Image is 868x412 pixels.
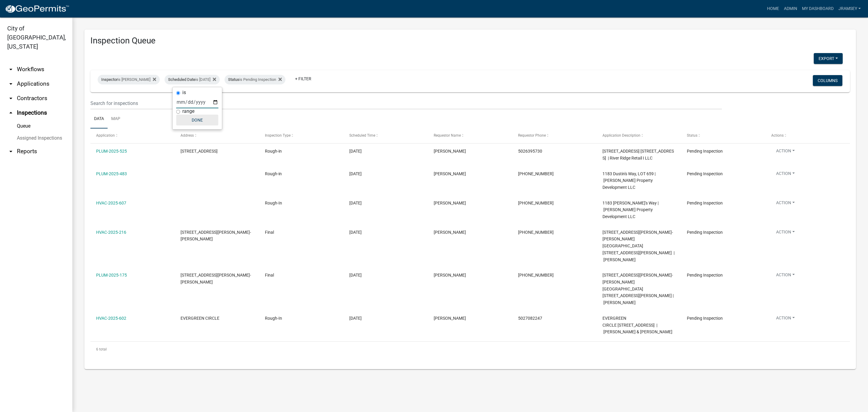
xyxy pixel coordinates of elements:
[518,133,546,138] span: Requestor Phone
[434,149,466,154] span: Jeremy Ramsey
[434,171,466,176] span: MIKE
[7,148,14,155] i: arrow_drop_down
[349,133,375,138] span: Scheduled Time
[96,149,127,154] a: PLUM-2025-525
[836,3,863,14] a: jramsey
[96,316,126,321] a: HVAC-2025-602
[765,3,782,14] a: Home
[101,77,118,82] span: Inspector
[602,316,672,334] span: EVERGREEN CIRCLE 3515 Evergreen Court | Winchell Chadwick & Cordova-Winchell Marilyn
[518,230,554,235] span: 250-818-5409
[597,128,681,143] datatable-header-cell: Application Description
[602,133,640,138] span: Application Description
[512,128,597,143] datatable-header-cell: Requestor Phone
[182,109,194,114] label: range
[771,148,800,157] button: Action
[96,273,127,277] a: PLUM-2025-175
[771,170,800,179] button: Action
[434,230,466,235] span: TIM
[168,77,195,82] span: Scheduled Date
[602,273,674,305] span: 618 FULTON STREET-JEFF 616 fulton street | Lewers Autumn
[265,149,282,154] span: Rough-in
[687,201,723,205] span: Pending Inspection
[349,272,422,279] div: [DATE]
[265,273,274,277] span: Final
[98,75,160,84] div: is [PERSON_NAME]
[7,109,14,116] i: arrow_drop_up
[349,229,422,236] div: [DATE]
[90,97,722,109] input: Search for inspections
[349,200,422,207] div: [DATE]
[182,90,186,95] label: is
[259,128,344,143] datatable-header-cell: Inspection Type
[165,75,220,84] div: is [DATE]
[181,273,251,284] span: 618 FULTON STREET-JEFF
[96,230,126,235] a: HVAC-2025-216
[265,171,282,176] span: Rough-in
[602,171,656,190] span: 1183 Dustin's Way, LOT 659 | Ellings Property Development LLC
[96,171,127,176] a: PLUM-2025-483
[96,133,115,138] span: Application
[687,316,723,321] span: Pending Inspection
[800,3,836,14] a: My Dashboard
[687,171,723,176] span: Pending Inspection
[813,75,842,86] button: Columns
[7,80,14,87] i: arrow_drop_down
[290,73,316,84] a: + Filter
[602,230,675,262] span: 618 FULTON STREET-JEFF 616 Fulton Street | Lewers Autumn
[265,316,282,321] span: Rough-In
[687,230,723,235] span: Pending Inspection
[766,128,850,143] datatable-header-cell: Actions
[181,316,219,321] span: EVERGREEN CIRCLE
[349,315,422,322] div: [DATE]
[108,109,124,129] a: Map
[814,53,843,64] button: Export
[225,75,285,84] div: is Pending Inspection
[228,77,239,82] span: Status
[175,128,259,143] datatable-header-cell: Address
[344,128,428,143] datatable-header-cell: Scheduled Time
[96,201,126,205] a: HVAC-2025-607
[771,133,784,138] span: Actions
[349,170,422,177] div: [DATE]
[518,149,542,154] span: 5026395730
[265,230,274,235] span: Final
[518,316,542,321] span: 5027082247
[782,3,800,14] a: Admin
[349,148,422,155] div: [DATE]
[181,133,194,138] span: Address
[687,273,723,277] span: Pending Inspection
[176,115,219,125] button: Done
[7,95,14,102] i: arrow_drop_down
[687,133,697,138] span: Status
[434,316,466,321] span: Eric Woerner
[265,201,282,205] span: Rough-In
[771,272,800,280] button: Action
[90,109,108,129] a: Data
[265,133,291,138] span: Inspection Type
[687,149,723,154] span: Pending Inspection
[428,128,512,143] datatable-header-cell: Requestor Name
[434,273,466,277] span: TIM
[518,171,554,176] span: 502-664-0569
[771,315,800,324] button: Action
[90,36,850,46] h3: Inspection Queue
[434,133,461,138] span: Requestor Name
[771,200,800,208] button: Action
[602,201,659,219] span: 1183 Dustin's Way | Ellings Property Development LLC
[434,201,466,205] span: MIKE
[602,149,674,160] span: 430 PATROL RD 430 Patrol Road | River Ridge Retail I LLC
[681,128,766,143] datatable-header-cell: Status
[771,229,800,238] button: Action
[181,149,218,154] span: 430 PATROL RD
[90,128,175,143] datatable-header-cell: Application
[90,342,850,357] div: 6 total
[518,201,554,205] span: 502-664-0569
[518,273,554,277] span: 250-818-5409
[7,66,14,73] i: arrow_drop_down
[181,230,251,242] span: 618 FULTON STREET-JEFF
